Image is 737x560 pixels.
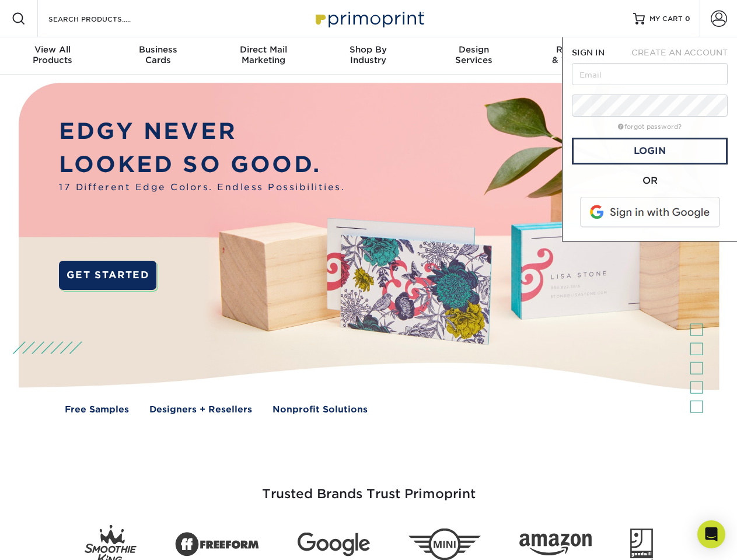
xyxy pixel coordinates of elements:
[421,44,526,55] span: Design
[572,174,728,188] div: OR
[105,44,210,55] span: Business
[47,12,161,26] input: SEARCH PRODUCTS.....
[59,148,345,181] p: LOOKED SO GOOD.
[316,44,421,55] span: Shop By
[316,37,421,75] a: Shop ByIndustry
[211,44,316,55] span: Direct Mail
[149,403,252,416] a: Designers + Resellers
[630,528,653,560] img: Goodwill
[65,403,129,416] a: Free Samples
[572,63,728,85] input: Email
[105,37,210,75] a: BusinessCards
[649,14,683,24] span: MY CART
[3,524,99,556] iframe: Google Customer Reviews
[519,534,592,556] img: Amazon
[526,44,631,55] span: Resources
[105,44,210,65] div: Cards
[685,15,690,23] span: 0
[316,44,421,65] div: Industry
[572,48,605,57] span: SIGN IN
[697,520,725,548] div: Open Intercom Messenger
[211,44,316,65] div: Marketing
[59,115,345,148] p: EDGY NEVER
[310,6,427,31] img: Primoprint
[59,181,345,194] span: 17 Different Edge Colors. Endless Possibilities.
[273,403,368,416] a: Nonprofit Solutions
[526,37,631,75] a: Resources& Templates
[59,261,156,290] a: GET STARTED
[211,37,316,75] a: Direct MailMarketing
[572,138,728,164] a: Login
[421,37,526,75] a: DesignServices
[631,48,728,57] span: CREATE AN ACCOUNT
[421,44,526,65] div: Services
[298,533,370,556] img: Google
[618,123,682,131] a: forgot password?
[27,459,710,516] h3: Trusted Brands Trust Primoprint
[526,44,631,65] div: & Templates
